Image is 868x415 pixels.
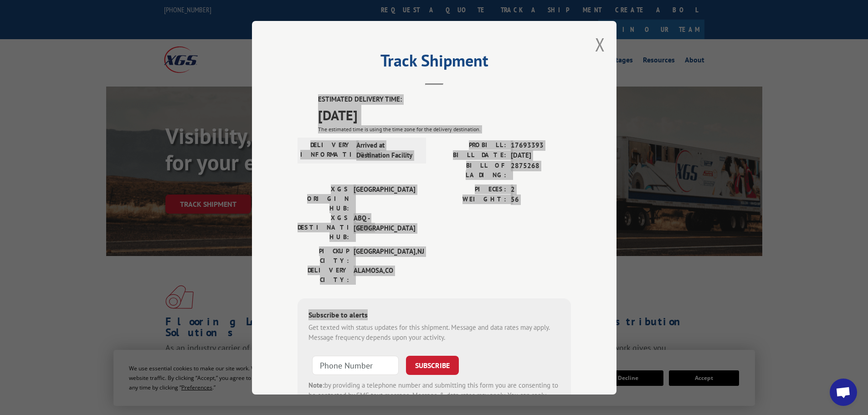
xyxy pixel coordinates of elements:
label: XGS DESTINATION HUB: [298,213,349,241]
div: Get texted with status updates for this shipment. Message and data rates may apply. Message frequ... [308,322,560,343]
label: DELIVERY CITY: [298,265,349,284]
span: [GEOGRAPHIC_DATA] [354,184,415,213]
label: PICKUP CITY: [298,246,349,265]
div: Open chat [830,379,857,406]
span: 2 [511,184,571,195]
button: Close modal [595,32,605,56]
input: Phone Number [312,355,399,374]
div: by providing a telephone number and submitting this form you are consenting to be contacted by SM... [308,380,560,411]
span: 2875268 [511,160,571,179]
span: [GEOGRAPHIC_DATA] , NJ [354,246,415,265]
button: SUBSCRIBE [406,355,459,374]
strong: Note: [308,380,324,389]
span: ALAMOSA , CO [354,265,415,284]
span: ABQ - [GEOGRAPHIC_DATA] [354,213,415,241]
div: The estimated time is using the time zone for the delivery destination. [318,125,571,133]
label: WEIGHT: [434,195,506,205]
label: PROBILL: [434,140,506,150]
label: ESTIMATED DELIVERY TIME: [318,94,571,105]
div: Subscribe to alerts [308,309,560,322]
span: [DATE] [511,150,571,161]
label: DELIVERY INFORMATION: [300,140,352,160]
h2: Track Shipment [298,54,571,72]
span: 56 [511,195,571,205]
span: Arrived at Destination Facility [356,140,418,160]
span: [DATE] [318,104,571,125]
label: BILL OF LADING: [434,160,506,179]
label: BILL DATE: [434,150,506,161]
label: XGS ORIGIN HUB: [298,184,349,213]
span: 17693393 [511,140,571,150]
label: PIECES: [434,184,506,195]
